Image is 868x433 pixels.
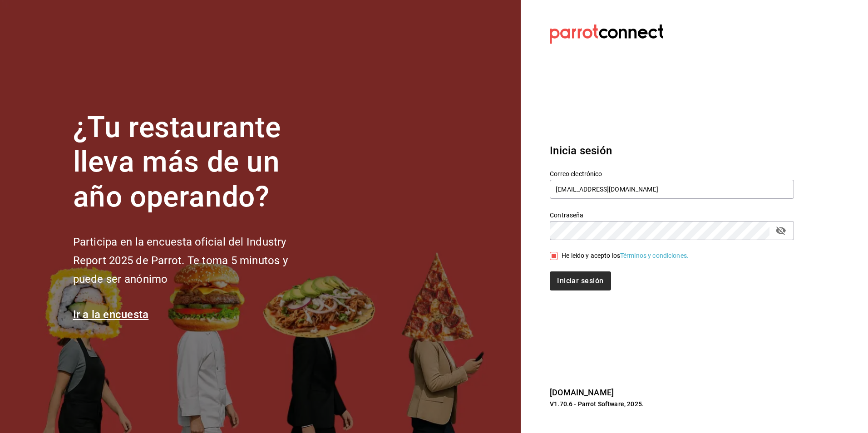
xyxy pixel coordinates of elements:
button: passwordField [773,223,789,238]
h2: Participa en la encuesta oficial del Industry Report 2025 de Parrot. Te toma 5 minutos y puede se... [73,233,318,288]
p: V1.70.6 - Parrot Software, 2025. [550,399,794,408]
a: [DOMAIN_NAME] [550,388,614,397]
h3: Inicia sesión [550,143,794,159]
button: Iniciar sesión [550,271,611,290]
input: Ingresa tu correo electrónico [550,180,794,199]
a: Términos y condiciones. [620,252,689,259]
h1: ¿Tu restaurante lleva más de un año operando? [73,110,318,215]
label: Contraseña [550,212,794,218]
a: Ir a la encuesta [73,308,149,321]
div: He leído y acepto los [562,251,689,261]
label: Correo electrónico [550,170,794,177]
